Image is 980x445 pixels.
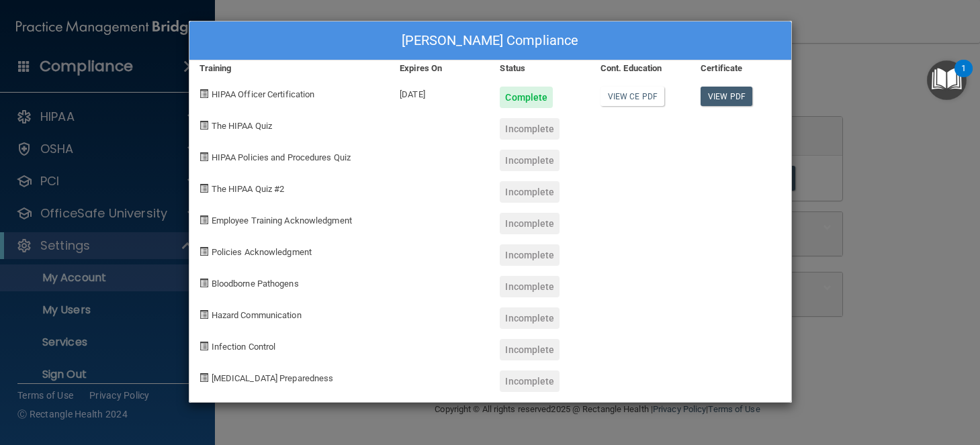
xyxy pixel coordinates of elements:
[500,150,560,171] div: Incomplete
[189,21,791,60] div: [PERSON_NAME] Compliance
[212,89,315,99] span: HIPAA Officer Certification
[212,342,276,352] span: Infection Control
[500,276,560,297] div: Incomplete
[390,77,490,108] div: [DATE]
[212,373,334,383] span: [MEDICAL_DATA] Preparedness
[500,339,560,360] div: Incomplete
[212,184,285,194] span: The HIPAA Quiz #2
[500,307,560,329] div: Incomplete
[390,60,490,77] div: Expires On
[500,213,560,234] div: Incomplete
[961,68,966,86] div: 1
[701,87,752,106] a: View PDF
[927,60,967,100] button: Open Resource Center, 1 new notification
[212,121,272,131] span: The HIPAA Quiz
[212,310,302,320] span: Hazard Communication
[500,370,560,392] div: Incomplete
[490,60,590,77] div: Status
[212,247,312,257] span: Policies Acknowledgment
[691,60,791,77] div: Certificate
[600,87,664,106] a: View CE PDF
[500,118,560,140] div: Incomplete
[212,152,351,162] span: HIPAA Policies and Procedures Quiz
[590,60,691,77] div: Cont. Education
[212,215,352,226] span: Employee Training Acknowledgment
[500,181,560,203] div: Incomplete
[500,87,553,108] div: Complete
[500,244,560,266] div: Incomplete
[189,60,390,77] div: Training
[212,279,299,289] span: Bloodborne Pathogens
